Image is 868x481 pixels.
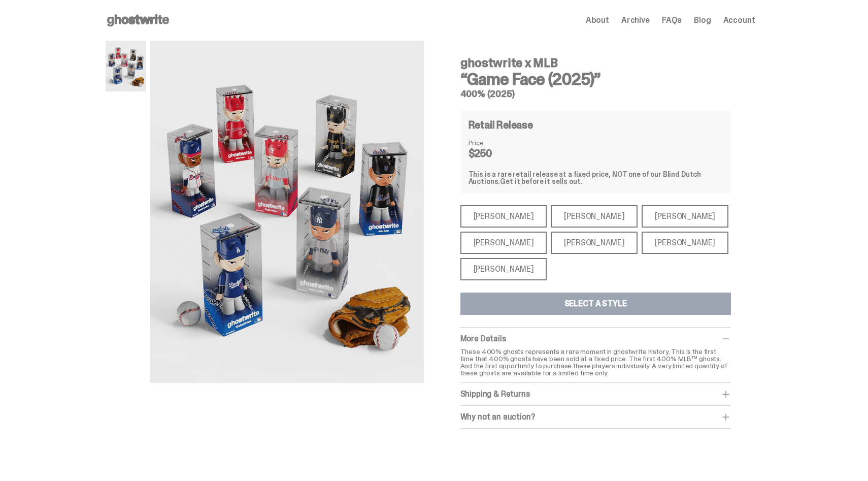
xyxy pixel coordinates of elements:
[642,205,728,228] div: [PERSON_NAME]
[460,333,506,344] span: More Details
[460,389,731,399] div: Shipping & Returns
[551,232,638,254] div: [PERSON_NAME]
[694,16,711,24] a: Blog
[460,205,547,228] div: [PERSON_NAME]
[469,139,519,146] dt: Price
[460,232,547,254] div: [PERSON_NAME]
[150,41,424,383] img: MLB%20400%25%20Primary%20Image.png
[460,412,731,422] div: Why not an auction?
[642,232,728,254] div: [PERSON_NAME]
[460,71,731,87] h3: “Game Face (2025)”
[460,258,547,280] div: [PERSON_NAME]
[106,41,146,91] img: MLB%20400%25%20Primary%20Image.png
[460,348,731,376] p: These 400% ghosts represents a rare moment in ghostwrite history. This is the first time that 400...
[564,300,627,308] div: Select a Style
[460,293,731,315] button: Select a Style
[460,89,731,99] h5: 400% (2025)
[469,120,533,130] h4: Retail Release
[469,171,723,185] div: This is a rare retail release at a fixed price, NOT one of our Blind Dutch Auctions.
[551,205,638,228] div: [PERSON_NAME]
[662,16,682,24] a: FAQs
[586,16,609,24] a: About
[621,16,650,24] a: Archive
[500,177,582,186] span: Get it before it sells out.
[460,57,731,69] h4: ghostwrite x MLB
[469,148,519,158] dd: $250
[723,16,755,24] a: Account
